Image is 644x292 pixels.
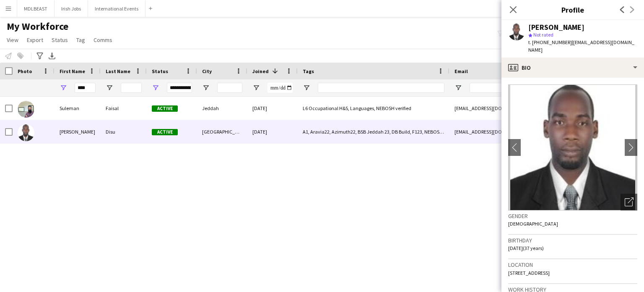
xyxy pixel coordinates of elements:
app-action-btn: Export XLSX [47,51,57,61]
button: International Events [88,0,145,17]
button: Open Filter Menu [252,84,260,92]
span: | [EMAIL_ADDRESS][DOMAIN_NAME] [528,39,634,53]
button: Open Filter Menu [152,84,159,92]
span: t. [PHONE_NUMBER] [528,39,572,45]
div: [EMAIL_ADDRESS][DOMAIN_NAME] [449,120,617,143]
input: First Name Filter Input [75,83,96,93]
button: Irish Jobs [55,0,88,17]
h3: Location [508,261,637,268]
div: [EMAIL_ADDRESS][DOMAIN_NAME] [449,97,617,120]
a: Export [23,34,47,45]
div: [DATE] [247,120,298,143]
span: Status [52,36,68,44]
span: Export [27,36,43,44]
div: L6 Occupational H&S, Languages, NEBOSH verified [298,97,449,120]
span: Active [152,105,178,112]
span: City [202,68,212,74]
button: Open Filter Menu [106,84,113,92]
div: Suleman [55,97,101,120]
img: Suleiman Disu [18,124,34,141]
div: [GEOGRAPHIC_DATA] [197,120,247,143]
input: Last Name Filter Input [121,83,142,93]
button: Open Filter Menu [303,84,310,92]
span: [DEMOGRAPHIC_DATA] [508,221,558,227]
span: Last Name [106,68,130,74]
div: [DATE] [247,97,298,120]
app-action-btn: Advanced filters [35,51,45,61]
span: [STREET_ADDRESS] [508,270,550,276]
a: Tag [73,34,88,45]
button: MDLBEAST [17,0,55,17]
div: [PERSON_NAME] [528,24,584,31]
input: Joined Filter Input [267,83,293,93]
div: Bio [501,58,644,78]
a: View [3,34,22,45]
span: My Workforce [7,20,68,33]
button: Open Filter Menu [202,84,210,92]
div: A1, Aravia22, Azimuth22, BSB Jeddah 23, DB Build, F123, NEBOSH verified, Safety, SSA [298,120,449,143]
img: Suleman Faisal [18,101,34,118]
span: First Name [60,68,85,74]
span: [DATE] (37 years) [508,245,544,251]
button: Open Filter Menu [60,84,67,92]
span: View [7,36,18,44]
div: Faisal [101,97,147,120]
span: Not rated [533,32,553,38]
span: Photo [18,68,32,74]
div: Jeddah [197,97,247,120]
div: [PERSON_NAME] [55,120,101,143]
input: City Filter Input [217,83,242,93]
a: Comms [90,34,116,45]
span: Comms [93,36,112,44]
h3: Gender [508,212,637,220]
div: Disu [101,120,147,143]
span: Tag [76,36,85,44]
h3: Birthday [508,237,637,244]
span: Joined [252,68,269,74]
h3: Profile [501,4,644,15]
span: Tags [303,68,314,74]
span: Active [152,129,178,135]
img: Crew avatar or photo [508,84,637,210]
a: Status [48,34,71,45]
span: Email [454,68,468,74]
span: Status [152,68,168,74]
button: Open Filter Menu [454,84,462,92]
input: Email Filter Input [470,83,612,93]
div: Open photos pop-in [621,194,637,210]
input: Tags Filter Input [318,83,444,93]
